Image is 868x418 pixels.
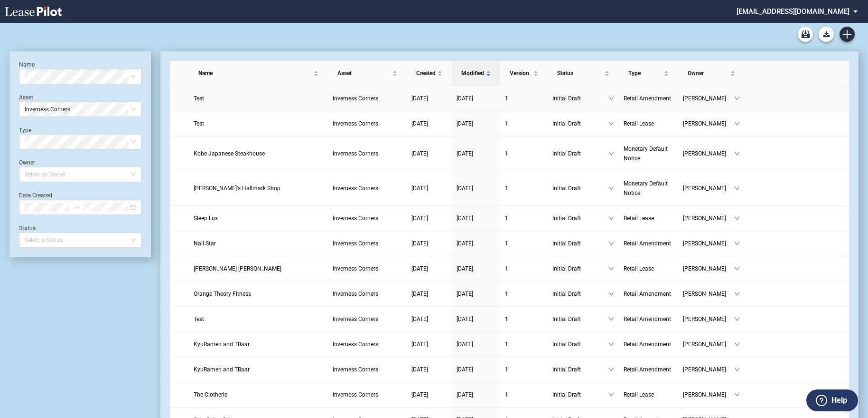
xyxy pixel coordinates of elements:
[505,366,508,373] span: 1
[194,316,204,322] span: Test
[552,264,608,273] span: Initial Draft
[819,27,834,42] button: Download Blank Form
[683,289,734,299] span: [PERSON_NAME]
[552,239,608,248] span: Initial Draft
[411,95,428,102] span: [DATE]
[552,365,608,374] span: Initial Draft
[552,340,608,349] span: Initial Draft
[678,61,745,86] th: Owner
[505,215,508,222] span: 1
[806,389,858,411] button: Help
[688,68,728,78] span: Owner
[333,316,378,322] span: Inverness Corners
[505,264,543,273] a: 1
[194,391,227,398] span: The Clotherie
[683,184,734,193] span: [PERSON_NAME]
[457,215,473,222] span: [DATE]
[194,265,281,272] span: Baskin Robbins
[457,340,495,349] a: [DATE]
[333,340,402,349] a: Inverness Corners
[411,150,428,157] span: [DATE]
[624,146,668,162] span: Monetary Default Notice
[624,179,673,198] a: Monetary Default Notice
[333,289,402,299] a: Inverness Corners
[411,366,428,373] span: [DATE]
[624,119,673,128] a: Retail Lease
[624,316,671,322] span: Retail Amendment
[411,239,447,248] a: [DATE]
[416,68,436,78] span: Created
[194,314,323,324] a: Test
[194,289,323,299] a: Orange Theory Fitness
[505,150,508,157] span: 1
[505,314,543,324] a: 1
[608,367,614,372] span: down
[333,291,378,297] span: Inverness Corners
[505,94,543,103] a: 1
[194,365,323,374] a: KyuRamen and TBaar
[624,120,654,127] span: Retail Lease
[624,340,673,349] a: Retail Amendment
[194,120,204,127] span: Test
[552,94,608,103] span: Initial Draft
[411,215,428,222] span: [DATE]
[683,94,734,103] span: [PERSON_NAME]
[411,316,428,322] span: [DATE]
[505,291,508,297] span: 1
[333,365,402,374] a: Inverness Corners
[333,390,402,399] a: Inverness Corners
[505,240,508,247] span: 1
[500,61,548,86] th: Version
[608,266,614,272] span: down
[624,314,673,324] a: Retail Amendment
[457,289,495,299] a: [DATE]
[457,149,495,158] a: [DATE]
[19,159,35,166] label: Owner
[194,185,280,192] span: Susan's Hallmark Shop
[505,120,508,127] span: 1
[734,185,740,191] span: down
[457,390,495,399] a: [DATE]
[552,184,608,193] span: Initial Draft
[734,121,740,126] span: down
[457,265,473,272] span: [DATE]
[683,119,734,128] span: [PERSON_NAME]
[683,239,734,248] span: [PERSON_NAME]
[194,264,323,273] a: [PERSON_NAME] [PERSON_NAME]
[624,265,654,272] span: Retail Lease
[505,119,543,128] a: 1
[194,150,265,157] span: Kobe Japanese Steakhouse
[411,365,447,374] a: [DATE]
[624,144,673,163] a: Monetary Default Notice
[73,204,80,211] span: to
[194,291,251,297] span: Orange Theory Fitness
[552,390,608,399] span: Initial Draft
[333,150,378,157] span: Inverness Corners
[411,119,447,128] a: [DATE]
[505,391,508,398] span: 1
[624,240,671,247] span: Retail Amendment
[624,239,673,248] a: Retail Amendment
[505,214,543,223] a: 1
[19,61,35,68] label: Name
[411,391,428,398] span: [DATE]
[457,94,495,103] a: [DATE]
[411,390,447,399] a: [DATE]
[552,149,608,158] span: Initial Draft
[619,61,678,86] th: Type
[411,94,447,103] a: [DATE]
[505,390,543,399] a: 1
[608,241,614,246] span: down
[194,341,250,348] span: KyuRamen and TBaar
[624,291,671,297] span: Retail Amendment
[457,184,495,193] a: [DATE]
[683,365,734,374] span: [PERSON_NAME]
[411,289,447,299] a: [DATE]
[194,119,323,128] a: Test
[333,265,378,272] span: Inverness Corners
[816,27,837,42] md-menu: Download Blank Form List
[19,94,33,101] label: Asset
[411,185,428,192] span: [DATE]
[411,265,428,272] span: [DATE]
[333,185,378,192] span: Inverness Corners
